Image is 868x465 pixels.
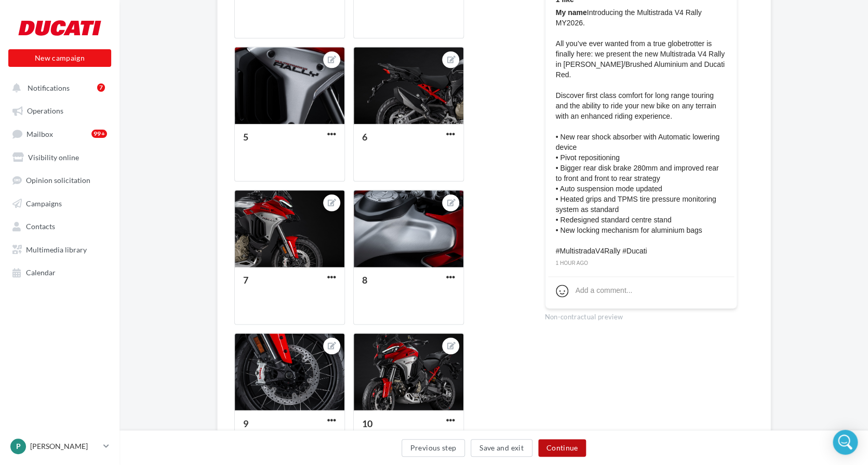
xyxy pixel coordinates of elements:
button: Save and exit [471,439,532,457]
span: Campaigns [26,199,62,207]
span: Contacts [26,222,55,231]
button: Previous step [402,439,465,457]
div: 6 [362,131,367,143]
span: Opinion solicitation [26,176,90,185]
button: Continue [538,439,586,457]
span: Visibility online [28,152,79,161]
div: 8 [362,274,367,286]
span: Operations [27,106,63,115]
a: Operations [6,101,113,119]
div: 7 [97,83,105,92]
div: 7 [243,274,248,286]
div: 9 [243,417,248,429]
p: [PERSON_NAME] [30,441,99,452]
div: 1 hour ago [556,259,726,268]
button: New campaign [8,49,111,67]
a: Multimedia library [6,239,113,258]
a: Opinion solicitation [6,170,113,189]
a: P [PERSON_NAME] [8,436,111,456]
span: My name [556,8,587,17]
div: Add a comment... [575,285,632,295]
span: Multimedia library [26,245,87,253]
div: Non-contractual preview [545,308,737,322]
span: Notifications [28,83,70,92]
span: P [16,441,21,452]
a: Contacts [6,216,113,235]
span: Calendar [26,268,56,277]
a: Mailbox99+ [6,124,113,143]
svg: Emoji [556,285,568,297]
div: Open Intercom Messenger [833,430,858,455]
a: Campaigns [6,193,113,212]
a: Calendar [6,262,113,281]
div: 10 [362,417,372,429]
span: Mailbox [26,129,53,138]
div: 99+ [91,130,107,138]
div: 5 [243,131,248,143]
span: Introducing the Multistrada V4 Rally MY2026. All you’ve ever wanted from a true globetrotter is f... [556,7,726,256]
button: Notifications 7 [6,78,109,96]
a: Visibility online [6,147,113,166]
